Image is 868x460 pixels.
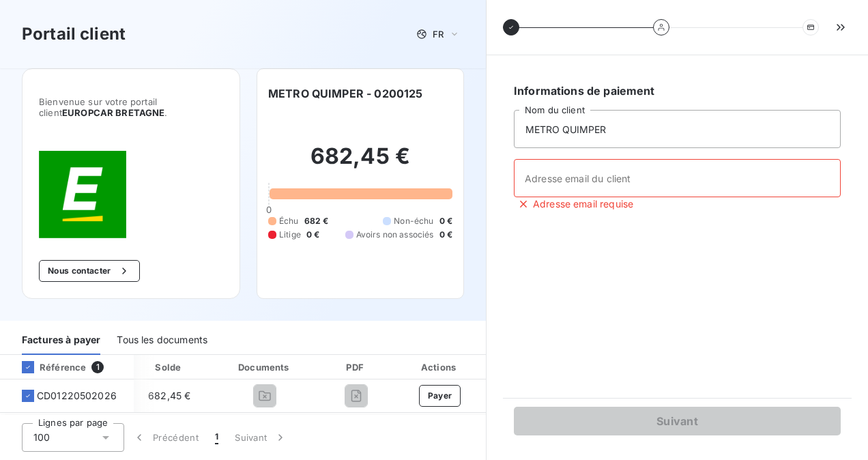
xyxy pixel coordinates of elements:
h6: Informations de paiement [514,83,841,99]
span: 0 € [439,215,452,227]
input: placeholder [514,159,841,197]
span: Non-échu [394,215,433,227]
span: Adresse email requise [533,197,633,211]
div: Solde [130,360,208,374]
button: Suivant [514,407,841,435]
span: Litige [279,229,301,241]
span: EUROPCAR BRETAGNE [62,107,165,118]
h6: METRO QUIMPER - 0200125 [268,85,422,102]
span: Échu [279,215,299,227]
span: 682,45 € [148,390,190,401]
button: Précédent [124,423,207,452]
h3: Portail client [22,22,126,46]
div: Documents [214,360,316,374]
span: CD01220502026 [37,389,117,403]
h2: 682,45 € [268,143,452,184]
button: Payer [419,385,461,407]
span: 0 [266,204,272,215]
img: Company logo [39,151,126,238]
span: 682 € [304,215,329,227]
span: Bienvenue sur votre portail client . [39,96,223,118]
span: 0 € [439,229,452,241]
div: Référence [11,361,86,373]
input: placeholder [514,110,841,148]
span: Avoirs non associés [356,229,434,241]
button: Nous contacter [39,260,140,282]
div: Factures à payer [22,326,100,355]
span: 100 [33,431,50,444]
span: FR [433,29,444,40]
div: PDF [321,360,390,374]
button: 1 [207,423,227,452]
button: Suivant [227,423,295,452]
span: 1 [91,361,104,373]
div: Tous les documents [117,326,207,355]
span: 1 [215,431,218,444]
div: Actions [396,360,483,374]
span: 0 € [306,229,319,241]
